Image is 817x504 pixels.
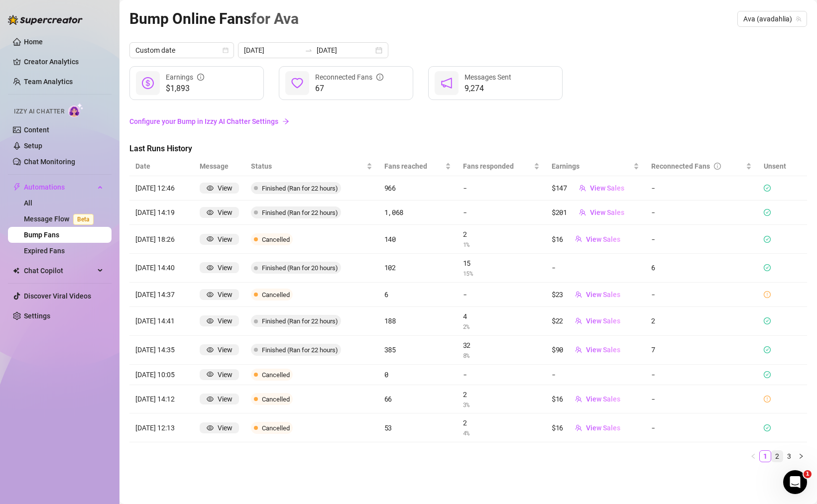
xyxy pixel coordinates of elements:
li: 2 [771,450,783,462]
img: Chat Copilot [13,267,19,274]
span: thunderbolt [13,183,21,191]
a: Creator Analytics [24,54,104,70]
article: [DATE] 12:13 [135,422,188,433]
div: View [218,315,233,326]
article: 3 % [463,400,540,409]
article: - [651,422,752,433]
span: Izzy AI Chatter [14,107,64,116]
article: - [463,207,540,218]
span: calendar [223,47,229,53]
article: 15 % [463,269,540,278]
button: View Sales [567,313,628,329]
span: team [575,346,582,353]
article: Bump Online Fans [129,7,299,30]
article: 8 % [463,351,540,360]
span: arrow-right [282,118,289,125]
span: 1 [804,470,812,478]
article: 6 [651,262,752,273]
span: eye [207,317,214,324]
article: 0 [384,369,451,380]
span: View Sales [586,317,620,325]
button: View Sales [567,231,628,247]
span: Cancelled [262,424,290,432]
span: Custom date [135,43,228,58]
span: left [750,453,756,459]
span: View Sales [586,346,620,354]
article: 102 [384,262,451,273]
span: check-circle [764,371,771,378]
a: Expired Fans [24,247,65,255]
article: 1 % [463,240,540,249]
span: Status [251,161,364,172]
a: All [24,199,32,207]
a: Team Analytics [24,78,73,86]
a: Settings [24,312,50,320]
span: to [305,46,313,54]
span: View Sales [590,208,624,216]
span: Ava (avadahlia) [743,11,801,26]
span: View Sales [586,291,620,299]
span: 9,274 [465,83,511,95]
article: 188 [384,315,451,326]
th: Date [129,157,194,176]
a: Chat Monitoring [24,158,75,166]
article: 2 [463,229,540,240]
a: 2 [772,451,783,462]
article: [DATE] 12:46 [135,183,188,194]
article: 966 [384,183,451,194]
span: team [575,291,582,298]
button: View Sales [571,180,632,196]
article: 2 [463,417,540,428]
article: - [552,262,556,273]
button: View Sales [567,342,628,358]
span: eye [207,235,214,242]
div: View [218,262,233,273]
span: swap-right [305,46,313,54]
span: eye [207,396,214,403]
span: Finished (Ran for 22 hours) [262,209,338,216]
article: - [651,183,752,194]
article: $23 [552,289,563,300]
article: [DATE] 18:26 [135,234,188,245]
a: Setup [24,142,42,150]
span: Cancelled [262,396,290,403]
a: Home [24,38,43,46]
span: Cancelled [262,371,290,379]
th: Earnings [546,157,645,176]
article: 15 [463,258,540,269]
span: Beta [73,214,94,225]
span: exclamation-circle [764,291,771,298]
article: - [651,234,752,245]
article: [DATE] 14:40 [135,262,188,273]
a: Configure your Bump in Izzy AI Chatter Settings [129,116,807,127]
button: left [747,450,759,462]
span: eye [207,209,214,216]
span: info-circle [714,163,721,170]
span: Chat Copilot [24,263,95,279]
article: 4 % [463,428,540,438]
span: check-circle [764,264,771,271]
span: team [796,16,802,22]
article: $90 [552,344,563,355]
span: Finished (Ran for 22 hours) [262,317,338,325]
span: notification [441,77,453,89]
article: $201 [552,207,567,218]
span: right [798,453,804,459]
span: Finished (Ran for 22 hours) [262,185,338,192]
article: - [463,183,540,194]
span: check-circle [764,185,771,192]
button: View Sales [567,420,628,436]
th: Message [194,157,245,176]
span: check-circle [764,209,771,216]
article: - [651,207,752,218]
div: Earnings [166,72,204,83]
span: Automations [24,179,95,195]
article: $16 [552,234,563,245]
span: View Sales [590,184,624,192]
div: View [218,394,233,404]
span: eye [207,291,214,298]
input: End date [317,45,373,56]
div: Reconnected Fans [651,161,744,172]
input: Start date [244,45,301,56]
li: Previous Page [747,450,759,462]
